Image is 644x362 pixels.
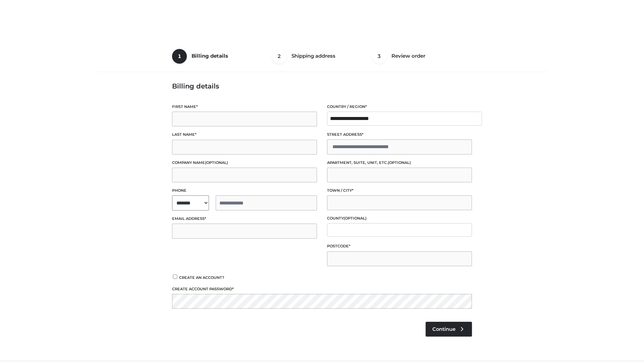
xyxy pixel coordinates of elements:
label: Email address [172,216,317,222]
label: Country / Region [327,104,472,110]
span: Shipping address [291,53,335,59]
span: Continue [432,326,455,332]
span: 1 [172,49,187,64]
span: Review order [391,53,425,59]
span: (optional) [205,160,228,165]
label: Apartment, suite, unit, etc. [327,160,472,166]
span: (optional) [388,160,411,165]
label: Phone [172,187,317,194]
span: 2 [272,49,287,64]
span: (optional) [343,216,367,221]
label: Town / City [327,187,472,194]
h3: Billing details [172,82,472,90]
label: First name [172,104,317,110]
span: Create an account? [179,275,224,280]
span: Billing details [192,53,228,59]
label: County [327,215,472,222]
label: Street address [327,131,472,138]
span: 3 [372,49,387,64]
label: Company name [172,160,317,166]
a: Continue [426,322,472,337]
label: Last name [172,131,317,138]
input: Create an account? [172,275,178,279]
label: Postcode [327,243,472,249]
label: Create account password [172,286,472,292]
